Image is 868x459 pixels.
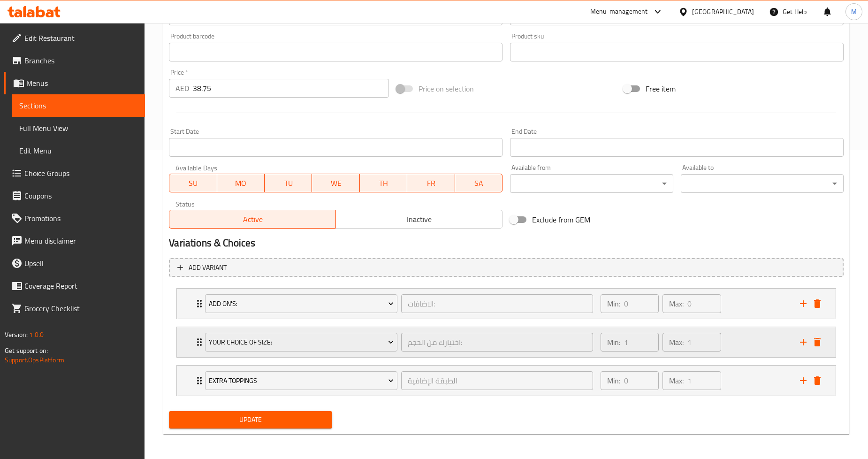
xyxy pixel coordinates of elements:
[176,414,324,426] span: Update
[189,262,227,274] span: Add variant
[24,303,137,314] span: Grocery Checklist
[24,32,137,44] span: Edit Restaurant
[4,207,145,229] a: Promotions
[455,174,503,192] button: SA
[268,176,308,190] span: TU
[851,7,857,17] span: M
[169,361,844,400] li: Expand
[24,213,137,224] span: Promotions
[265,174,312,192] button: TU
[4,229,145,252] a: Menu disclaimer
[169,43,503,61] input: Please enter product barcode
[175,83,189,94] p: AED
[335,210,503,229] button: Inactive
[12,117,145,139] a: Full Menu View
[340,213,499,226] span: Inactive
[669,337,684,348] p: Max:
[681,174,844,193] div: ​
[24,235,137,246] span: Menu disclaimer
[12,94,145,117] a: Sections
[169,174,217,192] button: SU
[173,213,332,226] span: Active
[173,176,213,190] span: SU
[510,174,673,193] div: ​
[316,176,356,190] span: WE
[4,184,145,207] a: Coupons
[810,297,824,311] button: delete
[169,258,844,277] button: Add variant
[169,411,332,428] button: Update
[4,27,145,49] a: Edit Restaurant
[692,7,754,17] div: [GEOGRAPHIC_DATA]
[12,139,145,162] a: Edit Menu
[364,176,404,190] span: TH
[19,122,137,134] span: Full Menu View
[24,258,137,269] span: Upsell
[19,145,137,156] span: Edit Menu
[4,275,145,297] a: Coverage Report
[4,297,145,320] a: Grocery Checklist
[590,6,648,17] div: Menu-management
[177,289,836,319] div: Expand
[5,354,64,366] a: Support.OpsPlatform
[177,366,836,396] div: Expand
[4,49,145,72] a: Branches
[4,72,145,94] a: Menus
[796,335,810,349] button: add
[169,284,844,323] li: Expand
[810,335,824,349] button: delete
[411,176,451,190] span: FR
[24,190,137,201] span: Coupons
[5,329,28,341] span: Version:
[209,337,394,348] span: Your Choice Of Size:
[209,298,394,310] span: Add On's:
[19,100,137,111] span: Sections
[169,236,844,250] h2: Variations & Choices
[26,77,137,89] span: Menus
[169,210,336,229] button: Active
[4,162,145,184] a: Choice Groups
[4,252,145,275] a: Upsell
[177,327,836,357] div: Expand
[205,294,397,313] button: Add On's:
[29,329,44,341] span: 1.0.0
[510,43,844,61] input: Please enter product sku
[205,371,397,390] button: Extra Toppings
[193,79,389,98] input: Please enter price
[205,333,397,352] button: Your Choice Of Size:
[217,174,265,192] button: MO
[169,323,844,361] li: Expand
[646,83,676,94] span: Free item
[209,375,394,387] span: Extra Toppings
[607,337,620,348] p: Min:
[312,174,359,192] button: WE
[459,176,499,190] span: SA
[419,83,474,94] span: Price on selection
[669,298,684,309] p: Max:
[532,214,590,225] span: Exclude from GEM
[796,297,810,311] button: add
[796,374,810,388] button: add
[607,298,620,309] p: Min:
[607,375,620,386] p: Min:
[669,375,684,386] p: Max:
[24,280,137,291] span: Coverage Report
[360,174,407,192] button: TH
[810,374,824,388] button: delete
[24,168,137,179] span: Choice Groups
[221,176,261,190] span: MO
[24,55,137,66] span: Branches
[5,344,48,357] span: Get support on:
[407,174,455,192] button: FR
